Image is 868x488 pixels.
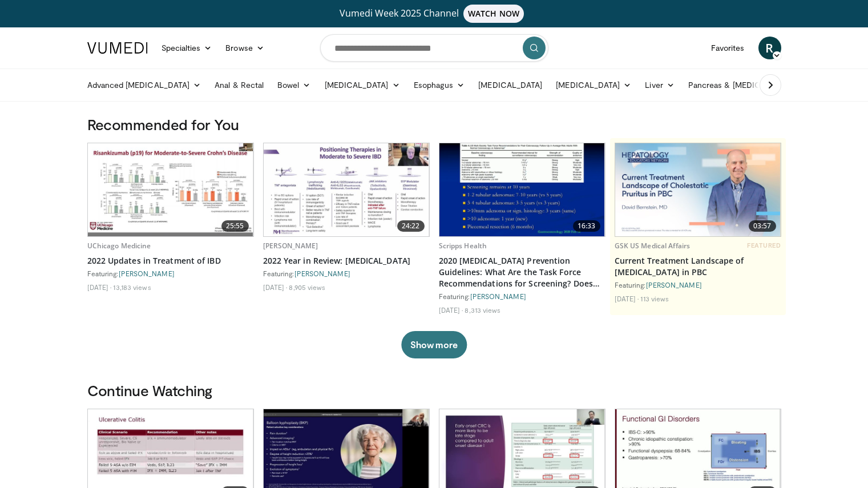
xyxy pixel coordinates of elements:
[208,74,271,96] a: Anal & Rectal
[88,143,253,236] img: 9393c547-9b5d-4ed4-b79d-9c9e6c9be491.620x360_q85_upscale.jpg
[294,269,350,277] a: [PERSON_NAME]
[439,305,463,314] li: [DATE]
[758,37,781,59] a: R
[615,241,691,251] a: GSK US Medical Affairs
[439,143,605,236] a: 16:33
[87,283,112,292] li: [DATE]
[439,143,605,236] img: 1ac37fbe-7b52-4c81-8c6c-a0dd688d0102.620x360_q85_upscale.jpg
[747,241,781,249] span: FEATURED
[155,37,219,59] a: Specialties
[640,294,669,303] li: 113 views
[749,220,776,232] span: 03:57
[615,255,781,278] a: Current Treatment Landscape of [MEDICAL_DATA] in PBC
[318,74,407,96] a: [MEDICAL_DATA]
[263,283,288,292] li: [DATE]
[271,74,317,96] a: Bowel
[87,42,148,54] img: VuMedi Logo
[463,5,524,23] span: WATCH NOW
[573,220,600,232] span: 16:33
[264,143,429,236] a: 24:22
[320,34,548,62] input: Search topics, interventions
[439,255,605,289] a: 2020 [MEDICAL_DATA] Prevention Guidelines: What Are the Task Force Recommendations for Screening?...
[263,241,318,251] a: [PERSON_NAME]
[615,294,639,303] li: [DATE]
[638,74,681,96] a: Liver
[263,255,430,267] a: 2022 Year in Review: [MEDICAL_DATA]
[87,115,781,134] h3: Recommended for You
[113,283,151,292] li: 13,183 views
[407,74,472,96] a: Esophagus
[646,281,702,289] a: [PERSON_NAME]
[89,5,780,23] a: Vumedi Week 2025 ChannelWATCH NOW
[615,280,781,289] div: Featuring:
[119,269,175,277] a: [PERSON_NAME]
[263,269,430,278] div: Featuring:
[289,283,325,292] li: 8,905 views
[549,74,638,96] a: [MEDICAL_DATA]
[704,37,752,59] a: Favorites
[615,143,781,236] img: 80648b2f-fef7-42cf-9147-40ea3e731334.jpg.620x360_q85_upscale.jpg
[681,74,815,96] a: Pancreas & [MEDICAL_DATA]
[471,74,549,96] a: [MEDICAL_DATA]
[439,292,605,301] div: Featuring:
[87,241,151,251] a: UChicago Medicine
[465,305,500,314] li: 8,313 views
[87,269,254,278] div: Featuring:
[219,37,271,59] a: Browse
[439,241,487,251] a: Scripps Health
[397,220,425,232] span: 24:22
[88,143,253,236] a: 25:55
[221,220,249,232] span: 25:55
[87,255,254,267] a: 2022 Updates in Treatment of IBD
[615,143,781,236] a: 03:57
[87,381,781,400] h3: Continue Watching
[264,143,429,236] img: c8f6342a-03ba-4a11-b6ec-66ffec6acc41.620x360_q85_upscale.jpg
[470,292,526,300] a: [PERSON_NAME]
[401,331,467,358] button: Show more
[80,74,208,96] a: Advanced [MEDICAL_DATA]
